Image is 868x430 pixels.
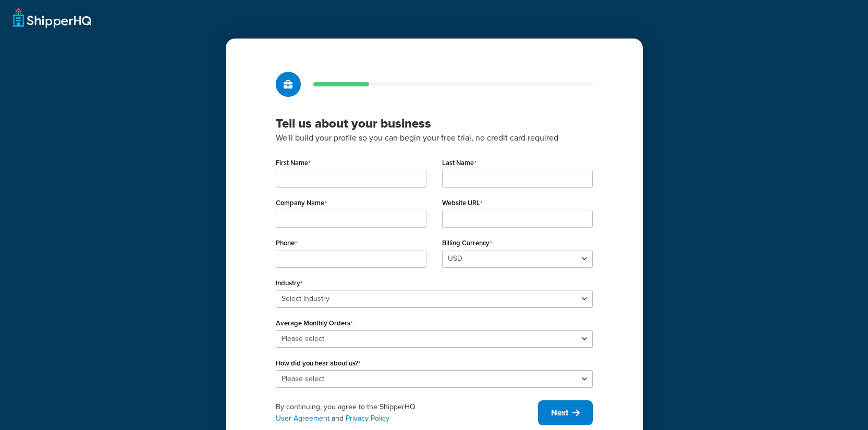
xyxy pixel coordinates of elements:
[276,279,303,287] label: Industry
[346,413,389,424] a: Privacy Policy
[276,413,329,424] a: User Agreement
[276,359,361,368] label: How did you hear about us?
[276,116,593,131] h3: Tell us about your business
[551,407,568,419] span: Next
[276,131,593,145] p: We'll build your profile so you can begin your free trial, no credit card required
[442,159,476,167] label: Last Name
[442,239,492,247] label: Billing Currency
[538,400,593,425] button: Next
[276,199,327,207] label: Company Name
[276,239,297,247] label: Phone
[276,401,538,424] div: By continuing, you agree to the ShipperHQ and
[276,319,353,327] label: Average Monthly Orders
[276,159,311,167] label: First Name
[442,199,483,207] label: Website URL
